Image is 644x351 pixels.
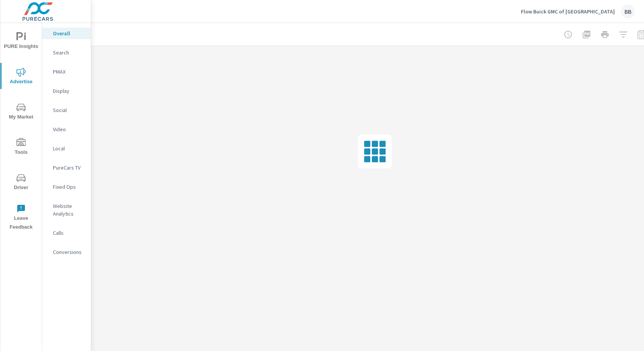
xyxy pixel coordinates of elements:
[53,49,85,56] p: Search
[0,23,42,235] div: nav menu
[53,87,85,95] p: Display
[53,229,85,237] p: Calls
[42,162,91,173] div: PureCars TV
[53,248,85,256] p: Conversions
[53,125,85,133] p: Video
[53,68,85,76] p: PMAX
[42,66,91,77] div: PMAX
[42,47,91,58] div: Search
[42,227,91,239] div: Calls
[521,8,615,15] p: Flow Buick GMC of [GEOGRAPHIC_DATA]
[3,32,39,51] span: PURE Insights
[621,5,635,18] div: BB
[3,138,39,157] span: Tools
[53,183,85,191] p: Fixed Ops
[42,181,91,193] div: Fixed Ops
[42,104,91,116] div: Social
[53,164,85,171] p: PureCars TV
[42,85,91,97] div: Display
[53,30,85,37] p: Overall
[53,145,85,152] p: Local
[3,173,39,192] span: Driver
[42,200,91,219] div: Website Analytics
[53,202,85,218] p: Website Analytics
[3,68,39,86] span: Advertise
[3,204,39,232] span: Leave Feedback
[42,246,91,258] div: Conversions
[42,143,91,154] div: Local
[53,106,85,114] p: Social
[42,28,91,39] div: Overall
[3,103,39,122] span: My Market
[42,124,91,135] div: Video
